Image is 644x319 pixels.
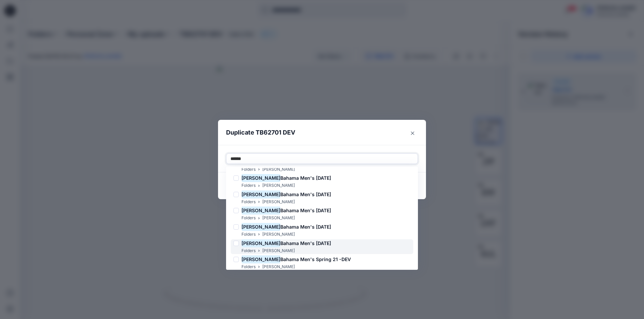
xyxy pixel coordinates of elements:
p: [PERSON_NAME] [262,182,295,189]
mark: [PERSON_NAME] [241,206,280,215]
span: Bahama Men's [DATE] [280,240,331,246]
p: [PERSON_NAME] [262,215,295,222]
p: Folders [241,166,256,173]
p: [PERSON_NAME] [262,247,295,254]
p: Folders [241,198,256,206]
span: Bahama Men's [DATE] [280,175,331,181]
mark: [PERSON_NAME] [241,173,280,182]
p: [PERSON_NAME] [262,198,295,206]
span: Bahama Men's Spring 21 -DEV [280,256,351,262]
mark: [PERSON_NAME] [241,222,280,231]
p: Duplicate TB62701 DEV [226,128,295,137]
p: [PERSON_NAME] [262,231,295,238]
p: Folders [241,263,256,270]
p: [PERSON_NAME] [262,263,295,270]
p: Folders [241,182,256,189]
button: Close [407,128,418,139]
span: Bahama Men's [DATE] [280,224,331,230]
mark: [PERSON_NAME] [241,239,280,248]
p: [PERSON_NAME] [262,166,295,173]
span: Bahama Men's [DATE] [280,208,331,213]
p: Folders [241,247,256,254]
p: Folders [241,215,256,222]
mark: [PERSON_NAME] [241,190,280,199]
span: Bahama Men's [DATE] [280,191,331,197]
mark: [PERSON_NAME] [241,255,280,264]
p: Folders [241,231,256,238]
